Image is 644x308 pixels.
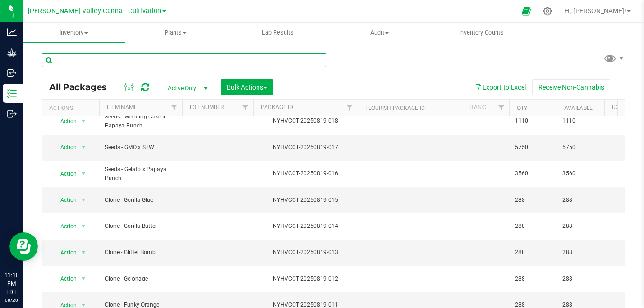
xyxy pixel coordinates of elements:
[105,143,176,152] span: Seeds - GMO x STW
[52,246,77,259] span: Action
[252,248,359,257] div: NYHVCCT-20250819-013
[49,105,95,111] div: Actions
[562,196,598,205] span: 288
[7,109,17,118] inline-svg: Outbound
[105,248,176,257] span: Clone - Glitter Bomb
[78,246,90,259] span: select
[52,141,77,154] span: Action
[329,23,431,43] a: Audit
[515,248,551,257] span: 288
[515,196,551,205] span: 288
[564,7,626,15] span: Hi, [PERSON_NAME]!
[227,83,267,91] span: Bulk Actions
[166,100,182,116] a: Filter
[190,104,224,110] a: Lot Number
[78,141,90,154] span: select
[52,272,77,285] span: Action
[52,193,77,207] span: Action
[78,115,90,128] span: select
[612,104,624,110] a: UOM
[515,222,551,231] span: 288
[4,297,18,304] p: 08/20
[261,104,293,110] a: Package ID
[52,115,77,128] span: Action
[23,23,125,43] a: Inventory
[221,79,273,95] button: Bulk Actions
[252,222,359,231] div: NYHVCCT-20250819-014
[329,28,430,37] span: Audit
[515,169,551,178] span: 3560
[342,100,358,116] a: Filter
[562,248,598,257] span: 288
[23,28,125,37] span: Inventory
[249,28,306,37] span: Lab Results
[107,104,137,110] a: Item Name
[7,27,17,37] inline-svg: Analytics
[562,143,598,152] span: 5750
[252,143,359,152] div: NYHVCCT-20250819-017
[431,23,533,43] a: Inventory Counts
[52,167,77,181] span: Action
[105,274,176,283] span: Clone - Gelonage
[462,100,509,116] th: Has COA
[562,274,598,283] span: 288
[105,112,176,130] span: Seeds - Wedding Cake x Papaya Punch
[125,23,227,43] a: Plants
[78,272,90,285] span: select
[252,196,359,205] div: NYHVCCT-20250819-015
[532,79,610,95] button: Receive Non-Cannabis
[28,7,161,15] span: [PERSON_NAME] Valley Canna - Cultivation
[562,169,598,178] span: 3560
[564,105,593,111] a: Available
[515,2,537,20] span: Open Ecommerce Menu
[365,105,425,111] a: Flourish Package ID
[252,274,359,283] div: NYHVCCT-20250819-012
[7,89,17,98] inline-svg: Inventory
[7,68,17,78] inline-svg: Inbound
[238,100,253,116] a: Filter
[52,220,77,233] span: Action
[562,117,598,126] span: 1110
[78,220,90,233] span: select
[227,23,329,43] a: Lab Results
[78,167,90,181] span: select
[515,143,551,152] span: 5750
[125,28,226,37] span: Plants
[4,271,18,297] p: 11:10 PM EDT
[542,7,553,16] div: Manage settings
[49,82,116,92] span: All Packages
[252,117,359,126] div: NYHVCCT-20250819-018
[515,117,551,126] span: 1110
[494,100,509,116] a: Filter
[562,222,598,231] span: 288
[7,48,17,57] inline-svg: Grow
[252,169,359,178] div: NYHVCCT-20250819-016
[446,28,516,37] span: Inventory Counts
[105,165,176,183] span: Seeds - Gelato x Papaya Punch
[9,232,38,261] iframe: Resource center
[78,193,90,207] span: select
[105,222,176,231] span: Clone - Gorilla Butter
[105,196,176,205] span: Clone - Gorilla Glue
[517,105,527,111] a: Qty
[515,274,551,283] span: 288
[469,79,532,95] button: Export to Excel
[42,53,326,67] input: Search Package ID, Item Name, SKU, Lot or Part Number...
